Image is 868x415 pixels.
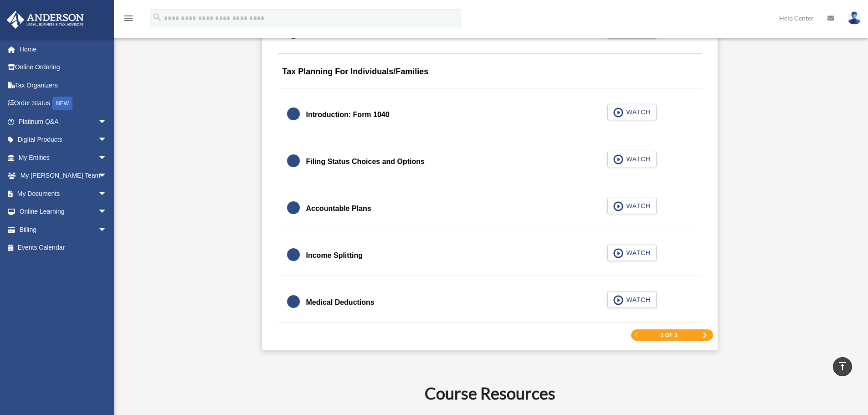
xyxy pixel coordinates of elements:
[278,60,702,89] div: Tax Planning For Individuals/Families
[6,113,121,131] a: Platinum Q&Aarrow_drop_down
[306,108,390,121] div: Introduction: Form 1040
[6,131,121,149] a: Digital Productsarrow_drop_down
[306,155,425,168] div: Filing Status Choices and Options
[123,16,134,24] a: menu
[6,203,121,221] a: Online Learningarrow_drop_down
[6,239,121,257] a: Events Calendar
[98,220,116,239] span: arrow_drop_down
[98,149,116,167] span: arrow_drop_down
[306,202,371,215] div: Accountable Plans
[4,11,87,29] img: Anderson Advisors Platinum Portal
[152,12,162,22] i: search
[287,198,693,220] a: Accountable Plans WATCH
[98,131,116,149] span: arrow_drop_down
[287,245,693,266] a: Income Splitting WATCH
[607,245,657,261] button: WATCH
[52,97,72,110] div: NEW
[623,154,650,164] span: WATCH
[6,58,121,77] a: Online Ordering
[623,248,650,257] span: WATCH
[6,40,121,58] a: Home
[287,151,693,173] a: Filing Status Choices and Options WATCH
[6,94,121,113] a: Order StatusNEW
[98,113,116,131] span: arrow_drop_down
[661,333,678,338] span: 1 of 3
[306,249,363,262] div: Income Splitting
[123,13,134,24] i: menu
[702,332,708,338] a: Next Page
[98,167,116,185] span: arrow_drop_down
[306,296,375,309] div: Medical Deductions
[607,151,657,167] button: WATCH
[607,292,657,308] button: WATCH
[98,203,116,221] span: arrow_drop_down
[287,292,693,313] a: Medical Deductions WATCH
[6,184,121,203] a: My Documentsarrow_drop_down
[287,104,693,126] a: Introduction: Form 1040 WATCH
[98,184,116,203] span: arrow_drop_down
[623,108,650,117] span: WATCH
[837,361,848,372] i: vertical_align_top
[155,382,825,405] h2: Course Resources
[6,220,121,239] a: Billingarrow_drop_down
[623,295,650,304] span: WATCH
[623,201,650,210] span: WATCH
[6,149,121,167] a: My Entitiesarrow_drop_down
[847,11,861,25] img: User Pic
[833,357,852,376] a: vertical_align_top
[6,167,121,185] a: My [PERSON_NAME] Teamarrow_drop_down
[607,198,657,214] button: WATCH
[607,104,657,120] button: WATCH
[6,76,121,94] a: Tax Organizers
